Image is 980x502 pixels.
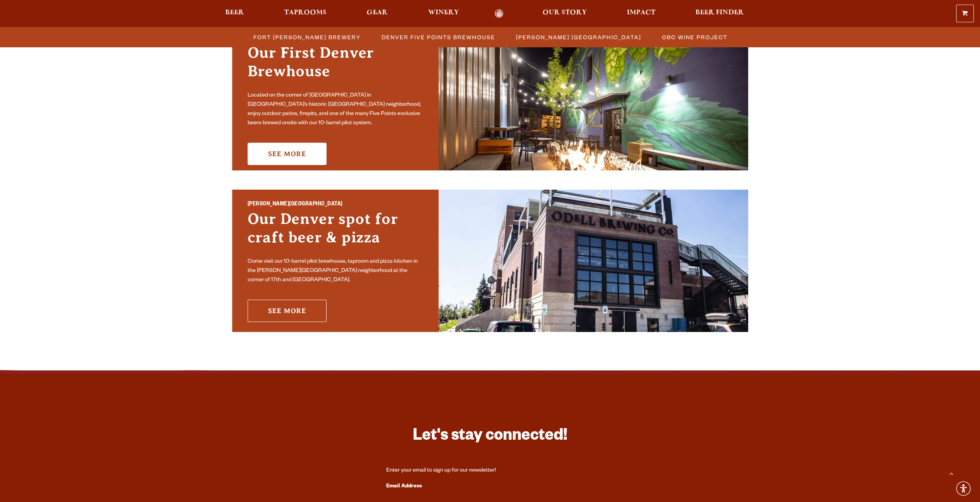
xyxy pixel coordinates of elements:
[423,9,464,18] a: Winery
[279,9,332,18] a: Taprooms
[386,426,594,449] h3: Let's stay connected!
[386,482,594,492] label: Email Address
[622,9,660,18] a: Impact
[248,91,423,128] p: Located on the corner of [GEOGRAPHIC_DATA] in [GEOGRAPHIC_DATA]’s historic [GEOGRAPHIC_DATA] neig...
[543,10,587,16] span: Our Story
[248,210,423,254] h3: Our Denver spot for craft beer & pizza
[377,32,499,43] a: Denver Five Points Brewhouse
[439,190,748,332] img: Sloan’s Lake Brewhouse'
[485,9,514,18] a: Odell Home
[362,9,393,18] a: Gear
[516,32,641,43] span: [PERSON_NAME] [GEOGRAPHIC_DATA]
[657,32,731,43] a: OBC Wine Project
[662,32,727,43] span: OBC Wine Project
[627,10,655,16] span: Impact
[248,257,423,285] p: Come visit our 10-barrel pilot brewhouse, taproom and pizza kitchen in the [PERSON_NAME][GEOGRAPH...
[249,32,365,43] a: Fort [PERSON_NAME] Brewery
[248,43,423,88] h3: Our First Denver Brewhouse
[367,10,388,16] span: Gear
[382,32,495,43] span: Denver Five Points Brewhouse
[941,464,961,483] a: Scroll to top
[248,300,327,322] a: See More
[248,143,327,165] a: See More
[253,32,361,43] span: Fort [PERSON_NAME] Brewery
[695,10,744,16] span: Beer Finder
[386,467,594,475] div: Enter your email to sign up for our newsletter!
[955,480,972,497] div: Accessibility Menu
[284,10,327,16] span: Taprooms
[248,200,423,210] h2: [PERSON_NAME][GEOGRAPHIC_DATA]
[511,32,645,43] a: [PERSON_NAME] [GEOGRAPHIC_DATA]
[225,10,244,16] span: Beer
[538,9,592,18] a: Our Story
[439,28,748,170] img: Promo Card Aria Label'
[220,9,249,18] a: Beer
[690,9,749,18] a: Beer Finder
[428,10,459,16] span: Winery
